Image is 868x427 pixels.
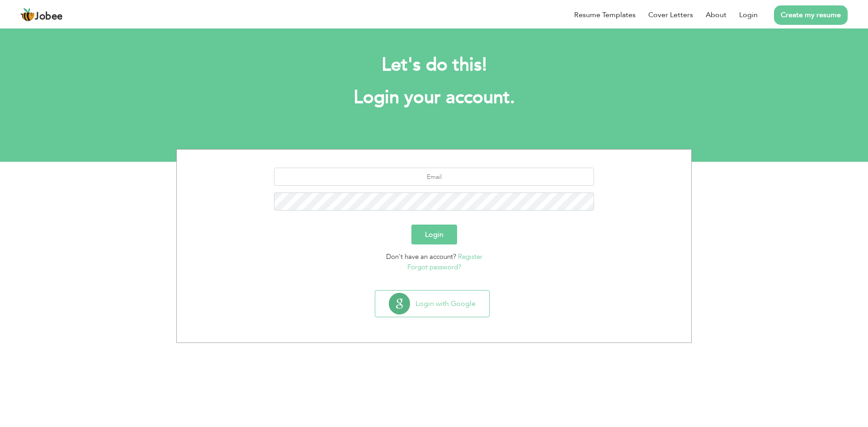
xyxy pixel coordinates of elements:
span: Jobee [35,12,63,22]
a: About [706,9,726,20]
a: Resume Templates [574,9,636,20]
a: Cover Letters [648,9,693,20]
a: Forgot password? [407,263,461,272]
a: Create my resume [774,5,848,25]
input: Email [274,168,594,186]
h2: Let's do this! [190,53,678,77]
a: Jobee [20,8,63,22]
img: jobee.io [20,8,35,22]
a: Login [739,9,758,20]
button: Login [411,225,457,244]
h1: Login your account. [190,86,678,109]
span: Don't have an account? [386,252,456,261]
button: Login with Google [375,291,489,317]
a: Register [458,252,482,261]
